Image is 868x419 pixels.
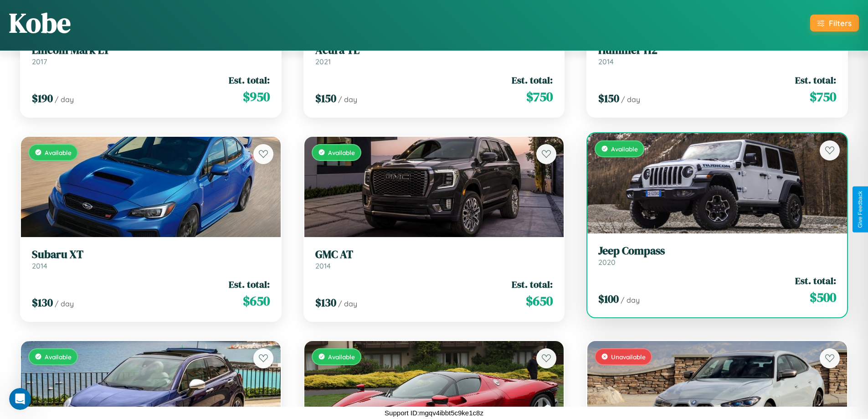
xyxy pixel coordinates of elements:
[611,353,646,361] span: Unavailable
[9,4,71,41] h1: Kobe
[315,44,553,57] h3: Acura TL
[229,73,270,87] span: Est. total:
[315,261,331,270] span: 2014
[338,95,357,104] span: / day
[598,291,619,306] span: $ 100
[598,258,616,267] span: 2020
[512,73,553,87] span: Est. total:
[328,149,355,156] span: Available
[45,353,72,361] span: Available
[598,44,836,57] h3: Hummer H2
[810,88,836,106] span: $ 750
[338,299,357,308] span: / day
[32,261,47,270] span: 2014
[385,407,483,419] p: Support ID: mgqv4ibbt5c9ke1c8z
[621,95,640,104] span: / day
[621,295,640,305] span: / day
[598,244,836,258] h3: Jeep Compass
[526,292,553,310] span: $ 650
[243,88,270,106] span: $ 950
[9,388,31,410] iframe: Intercom live chat
[315,248,553,261] h3: GMC AT
[598,244,836,267] a: Jeep Compass2020
[315,295,336,310] span: $ 130
[315,248,553,270] a: GMC AT2014
[32,248,270,261] h3: Subaru XT
[810,15,859,31] button: Filters
[315,44,553,66] a: Acura TL2021
[598,44,836,66] a: Hummer H22014
[32,295,53,310] span: $ 130
[32,91,53,106] span: $ 190
[328,353,355,361] span: Available
[611,145,638,153] span: Available
[315,57,331,66] span: 2021
[857,191,863,228] div: Give Feedback
[32,248,270,270] a: Subaru XT2014
[32,44,270,57] h3: Lincoln Mark LT
[526,88,553,106] span: $ 750
[598,57,614,66] span: 2014
[55,95,74,104] span: / day
[795,73,836,87] span: Est. total:
[243,292,270,310] span: $ 650
[32,57,47,66] span: 2017
[55,299,74,308] span: / day
[810,288,836,306] span: $ 500
[32,44,270,66] a: Lincoln Mark LT2017
[229,278,270,291] span: Est. total:
[829,18,852,28] div: Filters
[598,91,619,106] span: $ 150
[45,149,72,156] span: Available
[512,278,553,291] span: Est. total:
[315,91,336,106] span: $ 150
[795,274,836,287] span: Est. total:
